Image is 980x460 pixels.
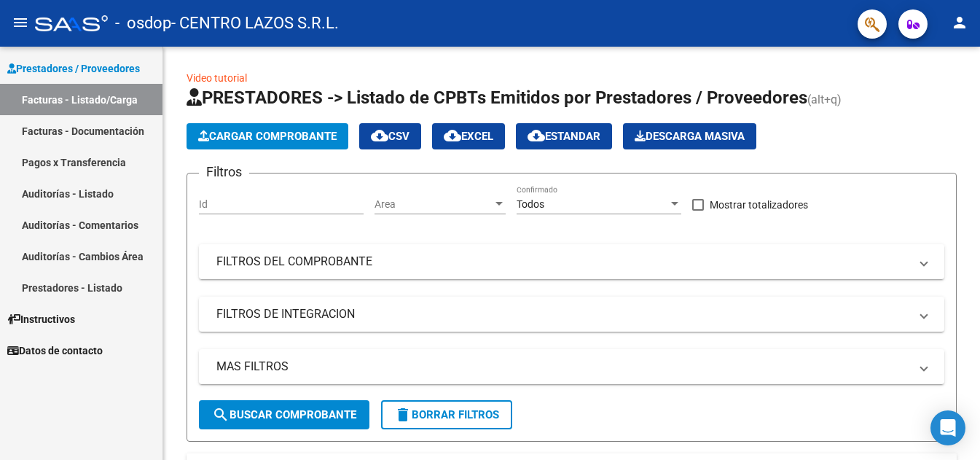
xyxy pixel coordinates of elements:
span: EXCEL [444,130,493,143]
mat-icon: cloud_download [371,127,388,144]
app-download-masive: Descarga masiva de comprobantes (adjuntos) [623,123,756,149]
span: PRESTADORES -> Listado de CPBTs Emitidos por Prestadores / Proveedores [187,87,807,108]
span: Descarga Masiva [635,130,745,143]
span: - osdop [115,7,171,39]
span: Datos de contacto [7,343,103,359]
mat-icon: delete [394,406,412,424]
div: Open Intercom Messenger [930,410,965,445]
button: Borrar Filtros [381,400,512,429]
a: Video tutorial [187,72,247,84]
h3: Filtros [199,162,249,182]
mat-panel-title: FILTROS DEL COMPROBANTE [216,254,909,270]
mat-icon: menu [12,14,29,31]
mat-icon: person [951,14,968,31]
span: CSV [371,130,409,143]
mat-panel-title: FILTROS DE INTEGRACION [216,306,909,322]
span: Instructivos [7,311,75,327]
span: Mostrar totalizadores [710,196,808,214]
mat-icon: cloud_download [528,127,545,144]
span: Todos [517,198,544,210]
mat-expansion-panel-header: FILTROS DE INTEGRACION [199,297,944,332]
span: Buscar Comprobante [212,408,356,421]
span: Borrar Filtros [394,408,499,421]
mat-panel-title: MAS FILTROS [216,359,909,375]
button: Estandar [516,123,612,149]
span: - CENTRO LAZOS S.R.L. [171,7,339,39]
span: Estandar [528,130,600,143]
button: Descarga Masiva [623,123,756,149]
mat-expansion-panel-header: FILTROS DEL COMPROBANTE [199,244,944,279]
button: CSV [359,123,421,149]
span: Prestadores / Proveedores [7,61,140,77]
span: (alt+q) [807,93,842,106]
mat-expansion-panel-header: MAS FILTROS [199,349,944,384]
mat-icon: search [212,406,230,424]
button: Buscar Comprobante [199,400,369,429]
mat-icon: cloud_download [444,127,461,144]
button: Cargar Comprobante [187,123,348,149]
span: Cargar Comprobante [198,130,337,143]
button: EXCEL [432,123,505,149]
span: Area [375,198,493,211]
